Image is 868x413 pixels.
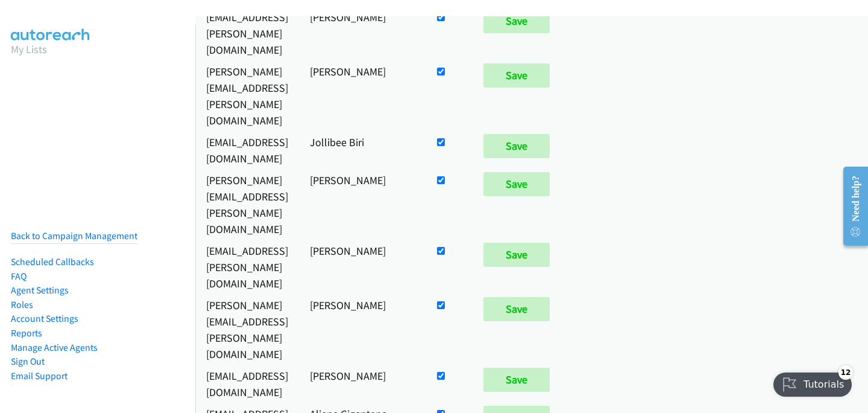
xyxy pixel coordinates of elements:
td: [PERSON_NAME] [299,60,424,131]
td: [PERSON_NAME] [299,169,424,240]
a: Roles [11,299,33,310]
a: FAQ [11,271,27,282]
input: Save [483,134,550,158]
td: [PERSON_NAME] [299,365,424,403]
td: [PERSON_NAME] [299,294,424,365]
td: [PERSON_NAME][EMAIL_ADDRESS][PERSON_NAME][DOMAIN_NAME] [195,294,299,365]
td: [PERSON_NAME] [299,6,424,60]
a: Sign Out [11,356,45,367]
a: Reports [11,327,42,339]
input: Save [483,243,550,267]
input: Save [483,172,550,196]
a: Manage Active Agents [11,342,98,353]
td: [PERSON_NAME][EMAIL_ADDRESS][PERSON_NAME][DOMAIN_NAME] [195,169,299,240]
a: Agent Settings [11,284,69,296]
td: [PERSON_NAME] [299,240,424,294]
td: [EMAIL_ADDRESS][PERSON_NAME][DOMAIN_NAME] [195,6,299,60]
a: Scheduled Callbacks [11,256,94,267]
td: [EMAIL_ADDRESS][DOMAIN_NAME] [195,365,299,403]
input: Save [483,9,550,33]
td: [EMAIL_ADDRESS][DOMAIN_NAME] [195,131,299,169]
td: [PERSON_NAME][EMAIL_ADDRESS][PERSON_NAME][DOMAIN_NAME] [195,60,299,131]
input: Save [483,368,550,392]
iframe: Resource Center [834,158,868,254]
input: Save [483,63,550,88]
a: Back to Campaign Management [11,230,137,242]
iframe: Checklist [766,360,859,404]
input: Save [483,297,550,321]
a: My Lists [11,42,47,56]
td: Jollibee Biri [299,131,424,169]
a: Account Settings [11,313,78,324]
a: Email Support [11,370,68,382]
td: [EMAIL_ADDRESS][PERSON_NAME][DOMAIN_NAME] [195,240,299,294]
